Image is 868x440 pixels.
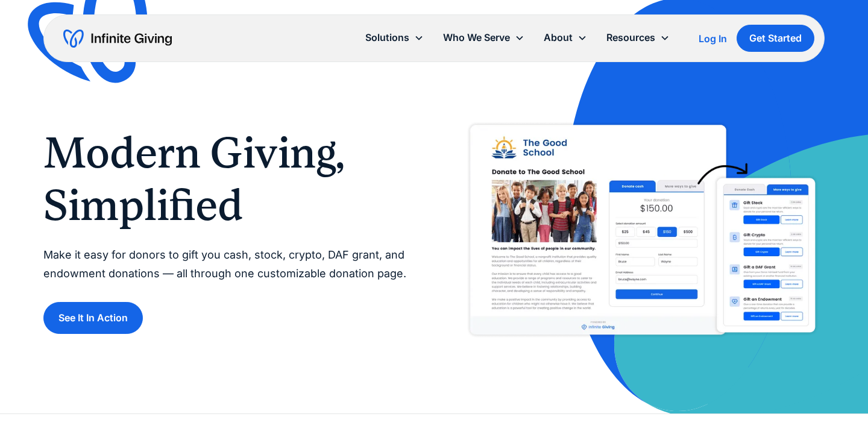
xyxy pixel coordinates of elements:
[606,30,655,46] div: Resources
[43,302,143,334] a: See It In Action
[433,25,534,51] div: Who We Serve
[699,34,727,43] div: Log In
[544,30,573,46] div: About
[63,29,172,48] a: home
[597,25,679,51] div: Resources
[443,30,510,46] div: Who We Serve
[699,31,727,46] a: Log In
[356,25,433,51] div: Solutions
[43,246,410,283] p: Make it easy for donors to gift you cash, stock, crypto, DAF grant, and endowment donations — all...
[43,127,410,231] h1: Modern Giving, Simplified
[365,30,409,46] div: Solutions
[737,25,814,52] a: Get Started
[534,25,597,51] div: About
